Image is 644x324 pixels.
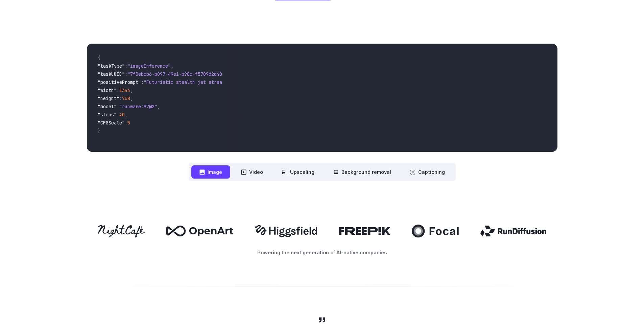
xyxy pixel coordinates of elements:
[125,63,127,69] span: :
[144,79,390,85] span: "Futuristic stealth jet streaking through a neon-lit cityscape with glowing purple exhaust"
[125,120,127,126] span: :
[119,112,125,118] span: 40
[274,165,323,179] button: Upscaling
[402,165,453,179] button: Captioning
[141,79,144,85] span: :
[98,103,117,110] span: "model"
[119,87,130,93] span: 1344
[125,71,127,77] span: :
[233,165,271,179] button: Video
[157,103,160,110] span: ,
[130,95,133,101] span: ,
[171,63,173,69] span: ,
[127,71,230,77] span: "7f3ebcb6-b897-49e1-b98c-f5789d2d40d7"
[98,128,100,134] span: }
[98,71,125,77] span: "taskUUID"
[125,112,127,118] span: ,
[98,95,119,101] span: "height"
[98,55,100,61] span: {
[325,165,399,179] button: Background removal
[98,112,117,118] span: "steps"
[119,95,122,101] span: :
[117,103,119,110] span: :
[117,112,119,118] span: :
[127,120,130,126] span: 5
[98,87,117,93] span: "width"
[119,103,157,110] span: "runware:97@2"
[98,63,125,69] span: "taskType"
[127,63,171,69] span: "imageInference"
[191,165,230,179] button: Image
[130,87,133,93] span: ,
[98,120,125,126] span: "CFGScale"
[122,95,130,101] span: 768
[87,249,557,256] p: Powering the next generation of AI-native companies
[117,87,119,93] span: :
[98,79,141,85] span: "positivePrompt"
